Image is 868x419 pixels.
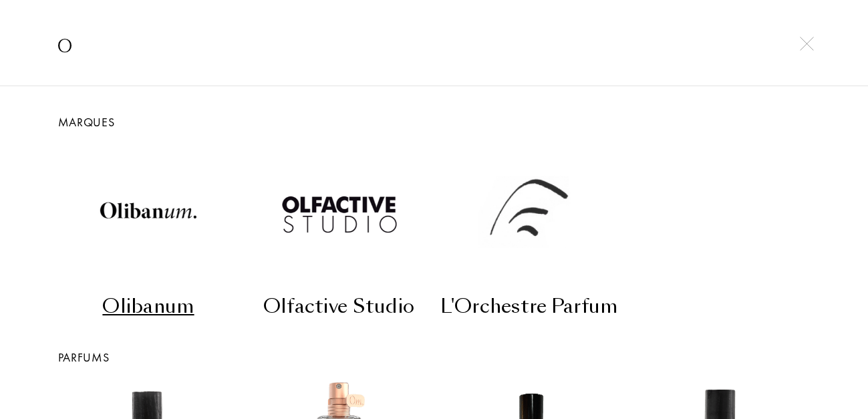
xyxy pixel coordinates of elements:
img: Olibanum [86,151,211,277]
div: Olfactive Studio [249,293,429,319]
div: L'Orchestre Parfum [440,293,619,319]
a: OlibanumOlibanum [53,131,244,321]
div: Olibanum [59,293,239,319]
div: Parfums [43,348,825,366]
img: cross.svg [800,37,814,51]
a: L'Orchestre ParfumL'Orchestre Parfum [434,131,625,321]
img: Olfactive Studio [276,151,402,277]
input: Rechercher [30,23,839,63]
a: Olfactive StudioOlfactive Studio [244,131,434,321]
div: Marques [43,113,825,131]
img: L'Orchestre Parfum [466,151,592,277]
